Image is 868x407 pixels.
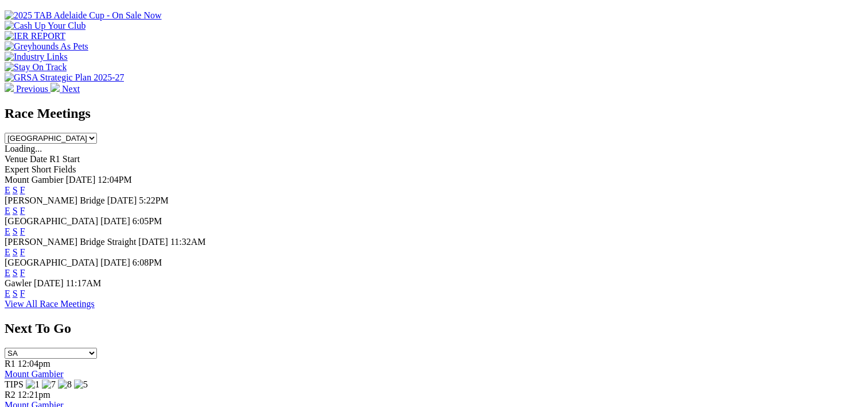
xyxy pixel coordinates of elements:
span: Loading... [5,144,42,153]
img: chevron-right-pager-white.svg [50,83,60,92]
span: [PERSON_NAME] Bridge [5,195,105,205]
img: 7 [42,379,56,390]
a: E [5,185,10,195]
span: Venue [5,154,28,164]
h2: Race Meetings [5,106,863,121]
span: 6:08PM [133,258,162,267]
a: F [20,185,25,195]
img: 5 [74,379,88,390]
span: Expert [5,164,29,174]
a: S [13,185,18,195]
h2: Next To Go [5,321,863,336]
span: TIPS [5,379,24,389]
span: R1 Start [49,154,80,164]
a: E [5,206,10,216]
span: [DATE] [107,195,137,205]
img: Cash Up Your Club [5,21,85,31]
span: 11:17AM [66,278,102,288]
span: [DATE] [100,216,130,226]
a: S [13,289,18,298]
a: View All Race Meetings [5,299,95,309]
span: [DATE] [34,278,64,288]
img: IER REPORT [5,31,65,41]
span: Date [30,154,47,164]
span: Gawler [5,278,32,288]
a: F [20,247,25,257]
a: F [20,268,25,278]
span: R2 [5,390,15,400]
a: E [5,289,10,298]
img: 1 [26,379,40,390]
a: S [13,247,18,257]
a: S [13,226,18,236]
a: S [13,206,18,216]
span: 12:21pm [18,390,50,400]
a: E [5,268,10,278]
span: Previous [16,84,48,94]
span: 12:04PM [98,175,132,185]
img: 2025 TAB Adelaide Cup - On Sale Now [5,10,162,21]
img: Stay On Track [5,62,67,72]
a: S [13,268,18,278]
span: 11:32AM [170,237,206,247]
a: Mount Gambier [5,369,64,379]
a: Next [50,84,80,94]
span: [DATE] [100,258,130,267]
span: Mount Gambier [5,175,64,185]
img: Greyhounds As Pets [5,41,88,52]
span: [GEOGRAPHIC_DATA] [5,216,98,226]
span: Fields [53,164,76,174]
span: 6:05PM [133,216,162,226]
a: E [5,247,10,257]
span: Short [32,164,52,174]
a: F [20,289,25,298]
span: [PERSON_NAME] Bridge Straight [5,237,136,247]
span: 12:04pm [18,359,50,368]
a: F [20,226,25,236]
img: GRSA Strategic Plan 2025-27 [5,72,124,83]
img: chevron-left-pager-white.svg [5,83,14,92]
span: 5:22PM [139,195,169,205]
a: Previous [5,84,50,94]
span: [DATE] [66,175,96,185]
img: 8 [58,379,72,390]
span: [GEOGRAPHIC_DATA] [5,258,98,267]
a: E [5,226,10,236]
span: Next [62,84,80,94]
img: Industry Links [5,52,68,62]
span: R1 [5,359,15,368]
span: [DATE] [138,237,168,247]
a: F [20,206,25,216]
